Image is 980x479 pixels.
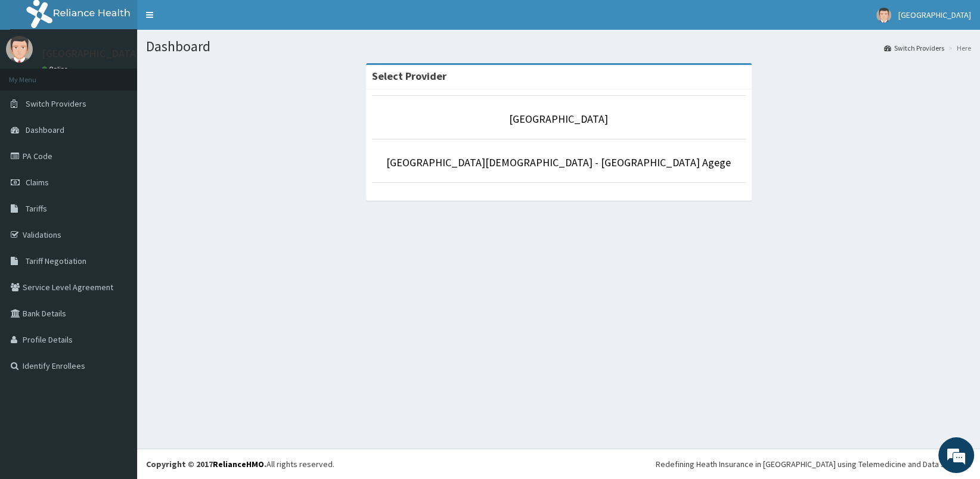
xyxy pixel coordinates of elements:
[372,69,446,83] strong: Select Provider
[196,6,224,35] div: Minimize live chat window
[898,10,971,20] span: [GEOGRAPHIC_DATA]
[42,65,70,73] a: Online
[26,98,86,109] span: Switch Providers
[6,325,227,367] textarea: Type your message and hit 'Enter'
[62,67,200,82] div: Chat with us now
[146,459,266,469] strong: Copyright © 2017 .
[884,43,944,53] a: Switch Providers
[26,177,49,188] span: Claims
[876,8,891,23] img: User Image
[22,60,48,89] img: d_794563401_company_1708531726252_794563401
[26,203,47,214] span: Tariffs
[137,449,980,479] footer: All rights reserved.
[656,458,971,470] div: Redefining Heath Insurance in [GEOGRAPHIC_DATA] using Telemedicine and Data Science!
[386,155,731,169] a: [GEOGRAPHIC_DATA][DEMOGRAPHIC_DATA] - [GEOGRAPHIC_DATA] Agege
[26,256,86,266] span: Tariff Negotiation
[69,150,165,270] span: We're online!
[146,39,971,54] h1: Dashboard
[42,48,140,59] p: [GEOGRAPHIC_DATA]
[213,459,264,469] a: RelianceHMO
[6,36,33,63] img: User Image
[509,112,608,126] a: [GEOGRAPHIC_DATA]
[945,43,971,53] li: Here
[26,125,64,135] span: Dashboard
